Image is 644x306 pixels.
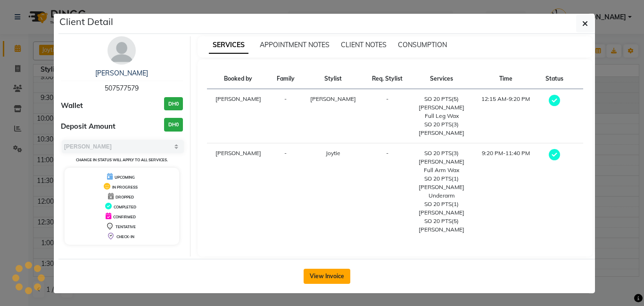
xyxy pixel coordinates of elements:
[95,69,148,77] a: [PERSON_NAME]
[270,69,302,89] th: Family
[116,224,136,229] span: TENTATIVE
[398,41,447,49] span: CONSUMPTION
[473,69,539,89] th: Time
[416,200,467,217] div: SO 20 PTS(1) [PERSON_NAME]
[207,89,270,143] td: [PERSON_NAME]
[116,234,134,239] span: CHECK-IN
[107,36,136,65] img: avatar
[61,121,116,132] span: Deposit Amount
[115,175,135,180] span: UPCOMING
[59,15,113,29] h5: Client Detail
[473,143,539,240] td: 9:20 PM-11:40 PM
[260,41,330,49] span: APPOINTMENT NOTES
[207,143,270,240] td: [PERSON_NAME]
[416,217,467,234] div: SO 20 PTS(5) [PERSON_NAME]
[302,69,364,89] th: Stylist
[538,69,570,89] th: Status
[114,205,136,209] span: COMPLETED
[473,89,539,143] td: 12:15 AM-9:20 PM
[116,195,134,199] span: DROPPED
[209,37,248,54] span: SERVICES
[105,84,139,92] span: 507577579
[326,149,340,157] span: Joytie
[270,89,302,143] td: -
[364,69,411,89] th: Req. Stylist
[416,149,467,174] div: SO 20 PTS(3) [PERSON_NAME] Full Arm Wax
[112,185,138,190] span: IN PROGRESS
[416,174,467,200] div: SO 20 PTS(1) [PERSON_NAME] Underarm
[364,89,411,143] td: -
[207,69,270,89] th: Booked by
[416,95,467,120] div: SO 20 PTS(5) [PERSON_NAME] Full Leg Wax
[76,157,168,162] small: Change in status will apply to all services.
[310,95,356,102] span: [PERSON_NAME]
[364,143,411,240] td: -
[164,118,183,132] h3: DH0
[411,69,473,89] th: Services
[270,143,302,240] td: -
[113,215,136,219] span: CONFIRMED
[164,97,183,111] h3: DH0
[304,269,350,284] button: View Invoice
[416,120,467,137] div: SO 20 PTS(3) [PERSON_NAME]
[341,41,387,49] span: CLIENT NOTES
[61,100,83,111] span: Wallet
